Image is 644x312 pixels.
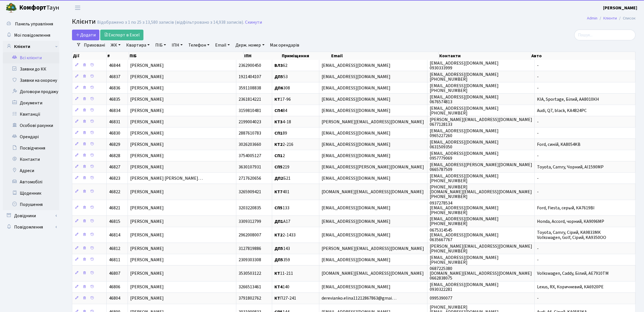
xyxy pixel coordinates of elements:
[322,257,390,263] span: [EMAIL_ADDRESS][DOMAIN_NAME]
[587,15,597,21] a: Admin
[537,257,539,263] span: -
[281,52,331,60] th: Приміщення
[233,40,267,50] a: Держ. номер
[274,130,283,136] b: СП1
[130,130,164,136] span: [PERSON_NAME]
[3,75,59,86] a: Заявки на охорону
[108,40,123,50] a: ЖК
[15,21,53,27] span: Панель управління
[130,284,164,290] span: [PERSON_NAME]
[274,284,289,290] span: 140
[603,5,637,11] b: [PERSON_NAME]
[430,295,452,302] span: 0995390077
[322,164,424,170] span: [EMAIL_ADDRESS][PERSON_NAME][DOMAIN_NAME]
[430,60,499,71] span: [EMAIL_ADDRESS][DOMAIN_NAME] 0930333999
[322,74,390,80] span: [EMAIL_ADDRESS][DOMAIN_NAME]
[130,270,164,276] span: [PERSON_NAME]
[107,52,129,60] th: #
[130,189,164,195] span: [PERSON_NAME]
[109,175,120,181] span: 46823
[239,232,261,238] span: 2962008007
[109,62,120,69] span: 46844
[130,107,164,114] span: [PERSON_NAME]
[274,107,283,114] b: СП4
[3,188,59,199] a: Щоденник
[537,230,606,241] span: Toyota, Camry, Сірий, KA9833MK Volkswagen, Golf, Сірий, KA9350OO
[537,175,539,181] span: -
[153,40,168,50] a: ПІБ
[322,85,390,91] span: [EMAIL_ADDRESS][DOMAIN_NAME]
[430,227,499,243] span: 0675314545 [EMAIL_ADDRESS][DOMAIN_NAME] 0635667767
[430,282,499,293] span: [EMAIL_ADDRESS][DOMAIN_NAME] 0930322281
[130,245,164,252] span: [PERSON_NAME]
[109,130,120,136] span: 46830
[603,5,637,11] a: [PERSON_NAME]
[274,96,280,102] b: КТ
[109,189,120,195] span: 46822
[130,295,164,302] span: [PERSON_NAME]
[537,295,539,302] span: -
[3,86,59,97] a: Договори продажу
[574,30,636,40] input: Пошук...
[239,107,261,114] span: 3159810481
[245,20,262,25] a: Скинути
[537,205,595,211] span: Ford, Fiesta, серый, КА7619ВІ
[14,32,50,38] span: Мої повідомлення
[537,141,580,148] span: Ford, синій, KA8054KB
[239,175,261,181] span: 2717620656
[274,62,287,69] span: 62
[537,96,599,102] span: KIA, Sportage, Білий, АА8010КН
[239,218,261,225] span: 3309312799
[274,107,287,114] span: 84
[274,96,291,102] span: 17-96
[186,40,212,50] a: Телефон
[274,205,289,211] span: 133
[268,40,302,50] a: Має орендарів
[97,20,244,25] div: Відображено з 1 по 25 з 13,580 записів (відфільтровано з 14,938 записів).
[19,3,46,12] b: Комфорт
[274,119,283,125] b: КТ3
[3,154,59,165] a: Контакти
[109,270,120,276] span: 46807
[322,245,424,252] span: [PERSON_NAME][EMAIL_ADDRESS][DOMAIN_NAME]
[322,218,390,225] span: [EMAIL_ADDRESS][DOMAIN_NAME]
[430,94,499,105] span: [EMAIL_ADDRESS][DOMAIN_NAME] 0676574813
[430,173,499,184] span: [EMAIL_ADDRESS][DOMAIN_NAME] [PHONE_NUMBER]
[82,40,107,50] a: Приховані
[239,141,261,148] span: 3026203660
[100,30,143,40] a: Експорт в Excel
[72,17,96,27] span: Клієнти
[239,295,261,302] span: 3791802762
[109,119,120,125] span: 46831
[130,205,164,211] span: [PERSON_NAME]
[430,184,532,200] span: [PHONE_NUMBER] [DOMAIN_NAME][EMAIL_ADDRESS][DOMAIN_NAME] [PHONE_NUMBER]
[130,119,164,125] span: [PERSON_NAME]
[430,265,532,281] span: 0687225380 [DOMAIN_NAME][EMAIL_ADDRESS][DOMAIN_NAME] 0662838075
[537,107,587,114] span: Audi, Q7, black, KA4824PC
[213,40,232,50] a: Email
[239,85,261,91] span: 3591108838
[3,18,59,30] a: Панель управління
[430,243,532,254] span: [PERSON_NAME][EMAIL_ADDRESS][DOMAIN_NAME] [PHONE_NUMBER]
[322,119,424,125] span: [PERSON_NAME][EMAIL_ADDRESS][DOMAIN_NAME]
[617,15,636,21] li: Список
[3,199,59,210] a: Порушення
[274,85,283,91] b: ДП6
[130,218,164,225] span: [PERSON_NAME]
[239,96,261,102] span: 2361814221
[322,62,390,69] span: [EMAIL_ADDRESS][DOMAIN_NAME]
[3,142,59,154] a: Посвідчення
[109,218,120,225] span: 46815
[109,96,120,102] span: 46835
[274,205,283,211] b: СП5
[274,245,290,252] span: 143
[130,153,164,159] span: [PERSON_NAME]
[430,83,499,94] span: [EMAIL_ADDRESS][DOMAIN_NAME] [PHONE_NUMBER]
[109,164,120,170] span: 46827
[322,232,390,238] span: [EMAIL_ADDRESS][DOMAIN_NAME]
[322,270,424,276] span: [DOMAIN_NAME][EMAIL_ADDRESS][DOMAIN_NAME]
[3,41,59,52] a: Клієнти
[430,200,499,216] span: 0937278534 [EMAIL_ADDRESS][DOMAIN_NAME] [PHONE_NUMBER]
[130,257,164,263] span: [PERSON_NAME]
[537,164,604,170] span: Toyota, Camry, Чорний, АІ1590МР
